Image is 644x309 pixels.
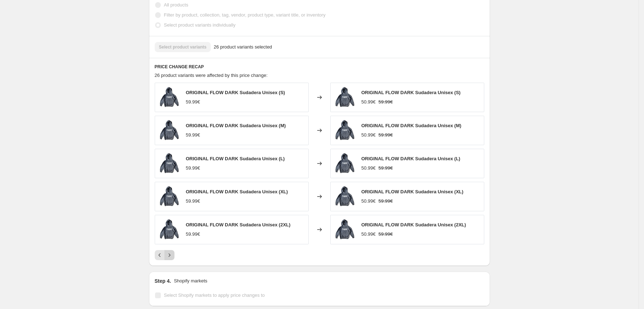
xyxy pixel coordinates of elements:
span: 59.99€ [186,231,200,237]
img: 20250105_155952copia_80x.jpg [334,219,356,240]
span: 26 product variants were affected by this price change: [155,73,268,78]
img: 20250105_155952copia_80x.jpg [159,219,180,240]
span: ORIGINAL FLOW DARK Sudadera Unisex (M) [361,123,462,128]
span: All products [164,2,188,8]
button: Next [164,250,174,260]
span: 50.99€ [361,99,376,105]
span: 59.99€ [378,132,393,138]
span: 50.99€ [361,132,376,138]
span: ORIGINAL FLOW DARK Sudadera Unisex (XL) [186,189,288,194]
span: 59.99€ [378,231,393,237]
span: 59.99€ [378,165,393,171]
span: 59.99€ [378,198,393,204]
h6: PRICE CHANGE RECAP [155,64,484,70]
img: 20250105_155952copia_80x.jpg [159,186,180,207]
span: 59.99€ [186,165,200,171]
img: 20250105_155952copia_80x.jpg [159,153,180,174]
span: ORIGINAL FLOW DARK Sudadera Unisex (2XL) [361,222,466,227]
img: 20250105_155952copia_80x.jpg [334,120,356,141]
img: 20250105_155952copia_80x.jpg [159,120,180,141]
span: ORIGINAL FLOW DARK Sudadera Unisex (M) [186,123,286,128]
span: 59.99€ [186,99,200,105]
span: ORIGINAL FLOW DARK Sudadera Unisex (L) [361,156,461,161]
span: 59.99€ [186,132,200,138]
img: 20250105_155952copia_80x.jpg [334,87,356,108]
span: Filter by product, collection, tag, vendor, product type, variant title, or inventory [164,12,326,18]
button: Previous [155,250,165,260]
span: 59.99€ [186,198,200,204]
span: 50.99€ [361,165,376,171]
img: 20250105_155952copia_80x.jpg [334,153,356,174]
span: Select product variants individually [164,22,235,28]
span: ORIGINAL FLOW DARK Sudadera Unisex (XL) [361,189,463,194]
span: ORIGINAL FLOW DARK Sudadera Unisex (L) [186,156,285,161]
h2: Step 4. [155,277,171,285]
span: ORIGINAL FLOW DARK Sudadera Unisex (S) [186,90,285,95]
img: 20250105_155952copia_80x.jpg [159,87,180,108]
p: Shopify markets [174,277,207,285]
span: 50.99€ [361,198,376,204]
span: ORIGINAL FLOW DARK Sudadera Unisex (S) [361,90,461,95]
span: 50.99€ [361,231,376,237]
span: ORIGINAL FLOW DARK Sudadera Unisex (2XL) [186,222,291,227]
span: 59.99€ [378,99,393,105]
nav: Pagination [155,250,174,260]
span: Select Shopify markets to apply price changes to [164,292,265,298]
span: 26 product variants selected [214,43,272,51]
img: 20250105_155952copia_80x.jpg [334,186,356,207]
